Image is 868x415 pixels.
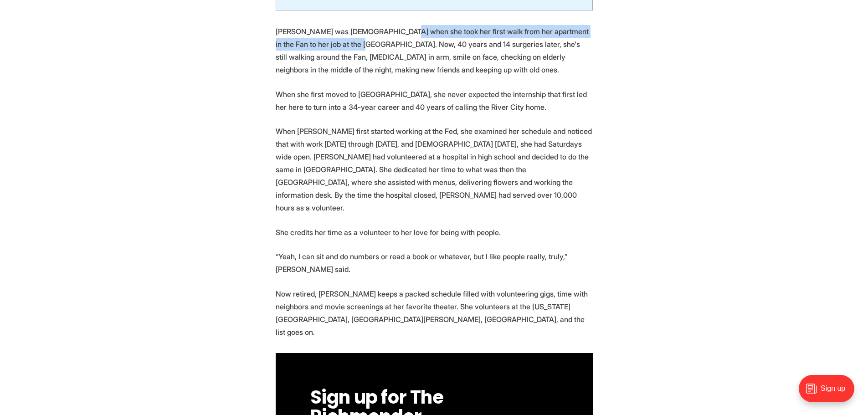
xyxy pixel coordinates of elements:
[276,25,593,76] p: [PERSON_NAME] was [DEMOGRAPHIC_DATA] when she took her first walk from her apartment in the Fan t...
[276,287,593,338] p: Now retired, [PERSON_NAME] keeps a packed schedule filled with volunteering gigs, time with neigh...
[276,125,593,214] p: When [PERSON_NAME] first started working at the Fed, she examined her schedule and noticed that w...
[276,250,593,276] p: “Yeah, I can sit and do numbers or read a book or whatever, but I like people really, truly,” [PE...
[791,370,868,415] iframe: portal-trigger
[276,226,593,239] p: She credits her time as a volunteer to her love for being with people.
[276,88,593,113] p: When she first moved to [GEOGRAPHIC_DATA], she never expected the internship that first led her h...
